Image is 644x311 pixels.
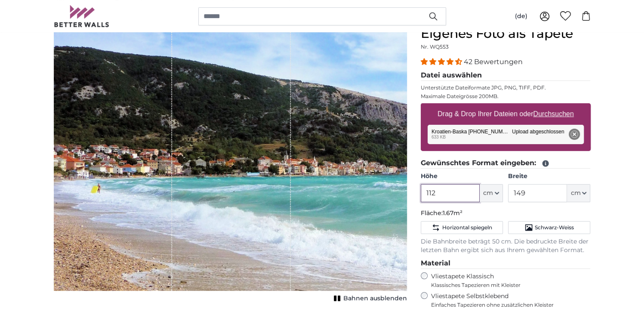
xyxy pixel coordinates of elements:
[434,105,577,123] label: Drag & Drop Ihrer Dateien oder
[421,84,591,91] p: Unterstützte Dateiformate JPG, PNG, TIFF, PDF.
[508,172,590,181] label: Breite
[421,221,503,234] button: Horizontal spiegeln
[421,43,449,50] span: Nr. WQ553
[533,110,573,117] u: Durchsuchen
[431,282,583,289] span: Klassisches Tapezieren mit Kleister
[464,58,523,66] span: 42 Bewertungen
[421,58,464,66] span: 4.38 stars
[570,189,580,197] span: cm
[421,209,591,218] p: Fläche:
[567,184,590,202] button: cm
[421,172,503,181] label: Höhe
[508,221,590,234] button: Schwarz-Weiss
[54,26,407,305] div: 1 of 1
[535,224,574,231] span: Schwarz-Weiss
[431,302,591,308] span: Einfaches Tapezieren ohne zusätzlichen Kleister
[483,189,493,197] span: cm
[480,184,503,202] button: cm
[431,272,583,289] label: Vliestapete Klassisch
[331,293,407,305] button: Bahnen ausblenden
[421,258,591,269] legend: Material
[508,9,534,24] button: (de)
[54,5,110,27] img: Betterwalls
[421,237,591,255] p: Die Bahnbreite beträgt 50 cm. Die bedruckte Breite der letzten Bahn ergibt sich aus Ihrem gewählt...
[421,158,591,169] legend: Gewünschtes Format eingeben:
[431,292,591,308] label: Vliestapete Selbstklebend
[421,70,591,81] legend: Datei auswählen
[343,294,407,303] span: Bahnen ausblenden
[442,224,492,231] span: Horizontal spiegeln
[421,26,591,41] h1: Eigenes Foto als Tapete
[443,209,462,217] span: 1.67m²
[421,93,591,100] p: Maximale Dateigrösse 200MB.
